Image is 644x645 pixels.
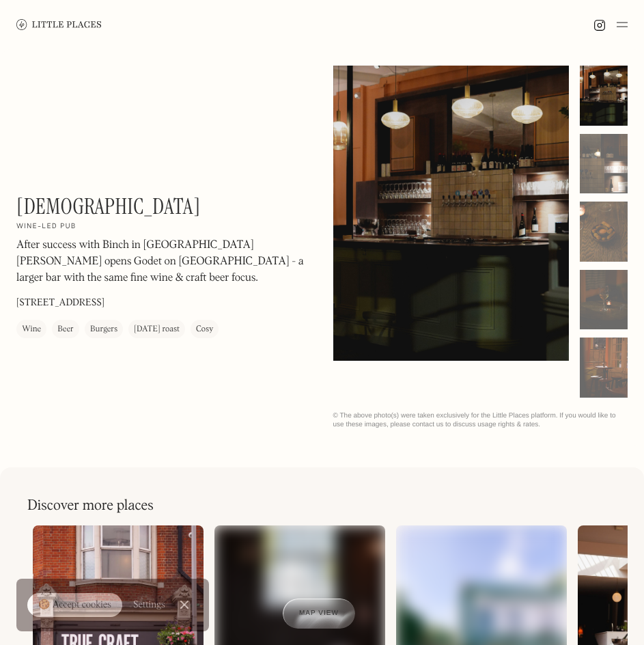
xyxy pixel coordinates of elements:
[299,609,339,617] span: Map view
[27,593,122,618] a: 🍪 Accept cookies
[333,411,628,429] div: © The above photo(s) were taken exclusively for the Little Places platform. If you would like to ...
[22,323,41,337] div: Wine
[16,297,104,311] p: [STREET_ADDRESS]
[90,323,117,337] div: Burgers
[171,591,198,618] a: Close Cookie Popup
[16,193,201,219] h1: [DEMOGRAPHIC_DATA]
[27,497,154,514] h2: Discover more places
[16,238,311,287] p: After success with Binch in [GEOGRAPHIC_DATA][PERSON_NAME] opens Godet on [GEOGRAPHIC_DATA] - a l...
[134,323,180,337] div: [DATE] roast
[133,600,165,609] div: Settings
[283,599,355,629] a: Map view
[196,323,213,337] div: Cosy
[38,599,111,612] div: 🍪 Accept cookies
[16,223,76,232] h2: Wine-led pub
[133,590,165,620] a: Settings
[184,605,184,605] div: Close Cookie Popup
[57,323,74,337] div: Beer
